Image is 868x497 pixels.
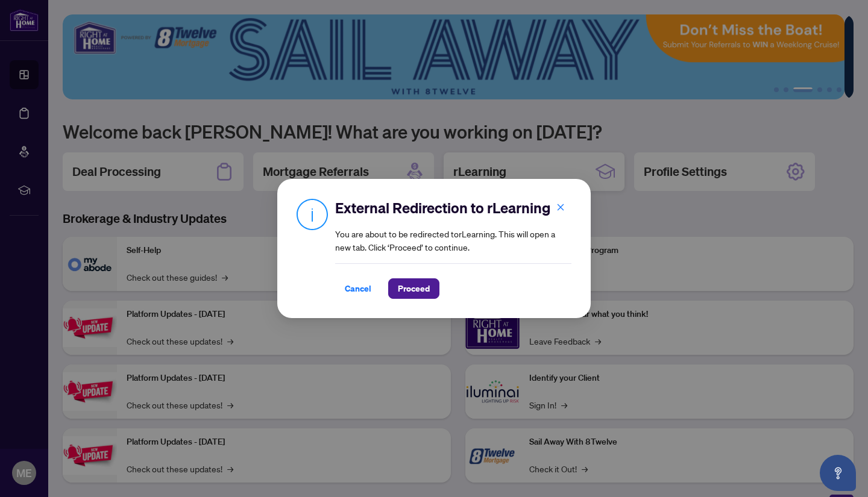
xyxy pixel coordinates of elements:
button: Proceed [388,278,439,299]
img: Info Icon [297,198,328,230]
span: Cancel [345,279,371,298]
span: Proceed [398,279,430,298]
div: You are about to be redirected to rLearning . This will open a new tab. Click ‘Proceed’ to continue. [335,198,571,299]
button: Open asap [820,455,856,491]
button: Cancel [335,278,381,299]
h2: External Redirection to rLearning [335,198,571,217]
span: close [556,203,565,211]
